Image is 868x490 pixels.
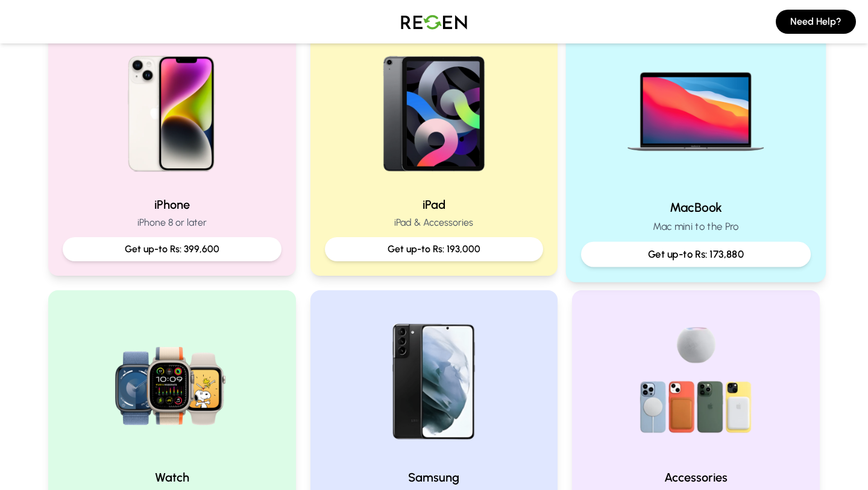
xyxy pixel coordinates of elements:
[63,196,281,213] h2: iPhone
[581,199,811,216] h2: MacBook
[63,469,281,486] h2: Watch
[325,215,544,230] p: iPad & Accessories
[591,247,800,262] p: Get up-to Rs: 173,880
[72,242,272,256] p: Get up-to Rs: 399,600
[357,305,511,459] img: Samsung
[587,469,805,486] h2: Accessories
[95,32,249,186] img: iPhone
[357,32,511,186] img: iPad
[581,219,811,234] p: Mac mini to the Pro
[615,27,777,189] img: MacBook
[335,242,534,256] p: Get up-to Rs: 193,000
[325,469,544,486] h2: Samsung
[325,196,544,213] h2: iPad
[63,215,281,230] p: iPhone 8 or later
[619,305,773,459] img: Accessories
[392,5,476,39] img: Logo
[776,10,856,34] button: Need Help?
[95,305,249,459] img: Watch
